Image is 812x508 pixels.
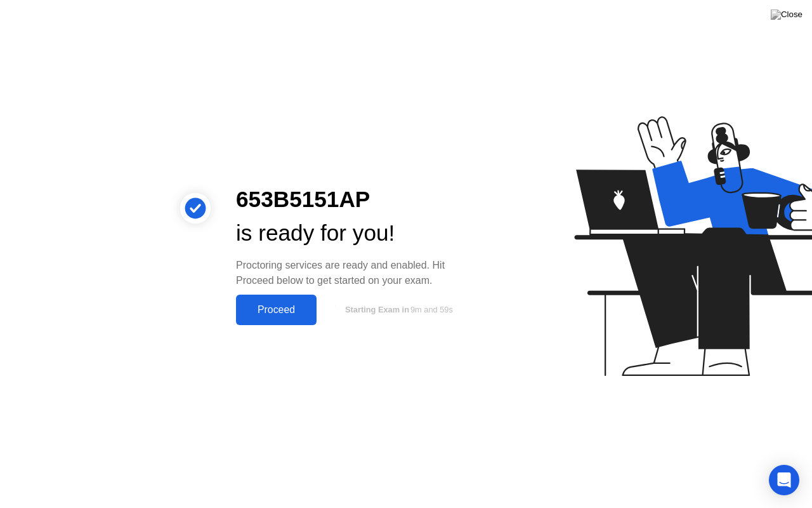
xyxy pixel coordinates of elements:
[323,298,472,322] button: Starting Exam in9m and 59s
[769,465,799,495] div: Open Intercom Messenger
[240,304,313,316] div: Proceed
[236,183,472,217] div: 653B5151AP
[236,217,472,250] div: is ready for you!
[410,305,453,314] span: 9m and 59s
[236,258,472,288] div: Proctoring services are ready and enabled. Hit Proceed below to get started on your exam.
[236,295,317,325] button: Proceed
[771,10,802,20] img: Close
